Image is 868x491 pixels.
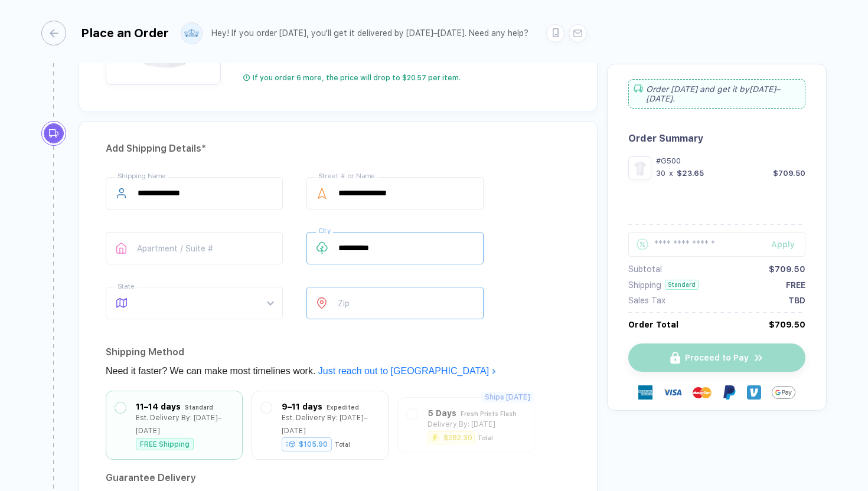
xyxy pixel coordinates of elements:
div: 9–11 days [282,400,322,413]
div: Hey! If you order [DATE], you'll get it delivered by [DATE]–[DATE]. Need any help? [211,28,528,38]
div: $105.90 [282,437,332,451]
img: GPay [772,381,795,404]
a: Just reach out to [GEOGRAPHIC_DATA] [318,366,497,376]
div: Est. Delivery By: [DATE]–[DATE] [136,411,233,437]
div: $709.50 [773,169,805,178]
div: x [668,169,674,178]
div: FREE Shipping [136,438,194,450]
h2: Guarantee Delivery [106,469,570,487]
div: $709.50 [769,264,805,274]
div: Total [335,441,350,448]
div: 30 [656,169,665,178]
div: Sales Tax [628,296,665,305]
div: 11–14 days StandardEst. Delivery By: [DATE]–[DATE]FREE Shipping [115,400,233,450]
img: master-card [693,383,712,402]
div: #G500 [656,156,805,165]
div: Expedited [327,401,359,414]
div: Need it faster? We can make most timelines work. [106,362,570,381]
div: Standard [665,280,699,290]
button: Apply [756,232,805,257]
img: express [638,385,652,400]
div: Place an Order [81,26,169,40]
div: Shipping Method [106,343,570,362]
img: Venmo [747,385,761,400]
img: user profile [181,23,202,44]
div: Shipping [628,280,661,290]
div: Subtotal [628,264,662,274]
div: 11–14 days [136,400,181,413]
img: 1759932556934degaz_nt_front.png [631,159,648,176]
img: visa [663,383,682,402]
div: $709.50 [769,320,805,329]
div: Order [DATE] and get it by [DATE]–[DATE] . [628,79,805,109]
div: $23.65 [677,169,704,178]
div: Est. Delivery By: [DATE]–[DATE] [282,411,379,437]
div: TBD [788,296,805,305]
div: FREE [786,280,805,290]
div: Add Shipping Details [106,139,570,158]
div: Order Summary [628,133,805,144]
div: Standard [185,401,213,414]
div: 9–11 days ExpeditedEst. Delivery By: [DATE]–[DATE]$105.90Total [261,400,379,450]
div: Apply [771,240,805,249]
div: Order Total [628,320,678,329]
img: Paypal [722,385,736,400]
div: If you order 6 more, the price will drop to $20.57 per item. [253,73,461,83]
